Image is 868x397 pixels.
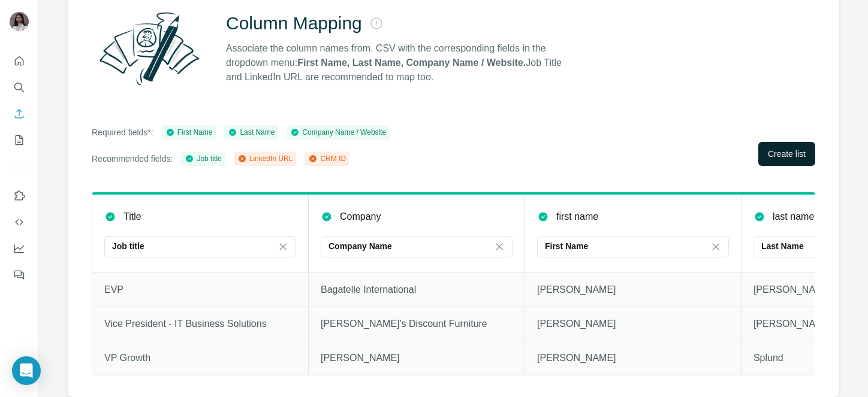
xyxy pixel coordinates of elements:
p: [PERSON_NAME]'s Discount Furniture [321,317,513,331]
p: Last Name [761,240,804,252]
button: Enrich CSV [10,103,29,125]
p: Company [340,210,381,224]
h2: Column Mapping [226,13,362,34]
button: Create list [758,142,815,166]
p: [PERSON_NAME] [537,317,729,331]
p: Required fields*: [92,126,153,138]
p: Recommended fields: [92,153,173,165]
p: First Name [545,240,588,252]
div: Open Intercom Messenger [12,356,41,385]
div: Company Name / Website [290,127,386,138]
div: LinkedIn URL [237,153,293,164]
button: Quick start [10,50,29,72]
button: My lists [10,129,29,151]
p: Associate the column names from. CSV with the corresponding fields in the dropdown menu: Job Titl... [226,41,572,84]
button: Feedback [10,264,29,286]
div: CRM ID [308,153,346,164]
div: Last Name [228,127,275,138]
img: Surfe Illustration - Column Mapping [92,5,207,92]
div: Job title [185,153,221,164]
p: EVP [104,283,296,297]
p: last name [773,210,814,224]
strong: First Name, Last Name, Company Name / Website. [297,57,526,68]
p: VP Growth [104,351,296,365]
button: Use Surfe API [10,211,29,233]
img: Avatar [10,12,29,31]
p: Bagatelle International [321,283,513,297]
button: Dashboard [10,238,29,259]
p: Title [123,210,141,224]
p: Job title [112,240,144,252]
p: Company Name [328,240,392,252]
p: [PERSON_NAME] [321,351,513,365]
span: Create list [768,148,806,160]
p: [PERSON_NAME] [537,283,729,297]
div: First Name [165,127,213,138]
p: [PERSON_NAME] [537,351,729,365]
button: Use Surfe on LinkedIn [10,185,29,207]
p: Vice President - IT Business Solutions [104,317,296,331]
p: first name [556,210,598,224]
button: Search [10,77,29,98]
